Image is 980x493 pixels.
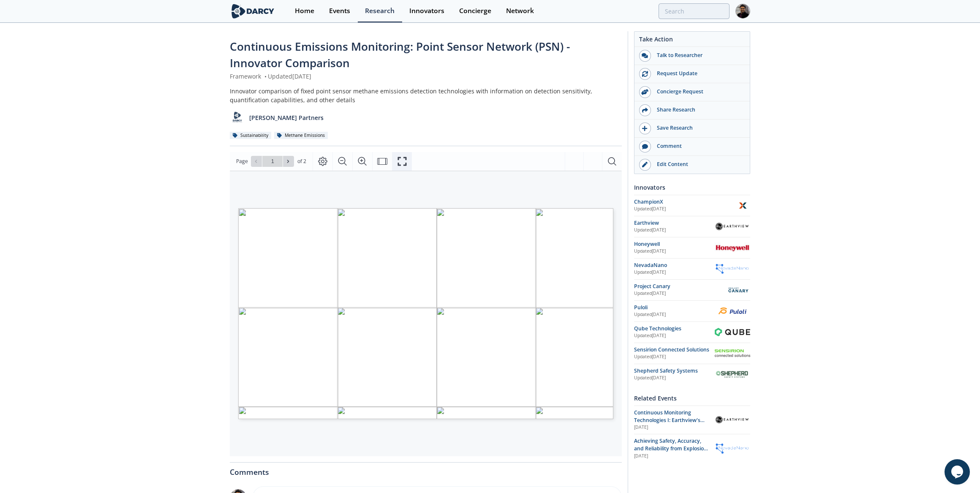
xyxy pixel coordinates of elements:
[230,132,271,139] div: Sustainability
[634,304,715,311] div: Puloli
[365,8,395,14] div: Research
[506,8,534,14] div: Network
[634,248,715,255] div: Updated [DATE]
[634,180,750,195] div: Innovators
[230,87,622,104] div: Innovator comparison of fixed point sensor methane emissions detection technologies with informat...
[409,8,444,14] div: Innovators
[634,437,750,460] a: Achieving Safety, Accuracy, and Reliability from Explosion-Proof Wireless Methane Sensors [DATE] ...
[634,346,715,354] div: Sensirion Connected Solutions
[634,198,735,206] div: ChampionX
[634,409,705,432] span: Continuous Monitoring Technologies I: Earthview's Low Cost Solution
[945,459,972,485] iframe: chat widget
[634,261,715,269] div: NevadaNano
[651,88,746,95] div: Concierge Request
[263,72,268,80] span: •
[634,325,715,332] div: Qube Technologies
[634,227,715,234] div: Updated [DATE]
[295,8,314,14] div: Home
[634,409,750,431] a: Continuous Monitoring Technologies I: Earthview's Low Cost Solution [DATE] Earthview
[651,52,746,59] div: Talk to Researcher
[715,242,750,253] img: Honeywell
[715,264,750,274] img: NevadaNano
[634,391,750,406] div: Related Events
[634,375,715,381] div: Updated [DATE]
[459,8,491,14] div: Concierge
[634,346,750,361] a: Sensirion Connected Solutions Updated[DATE] Sensirion Connected Solutions
[634,156,750,174] a: Edit Content
[634,283,750,297] a: Project Canary Updated[DATE] Project Canary
[230,4,276,19] img: logo-wide.svg
[715,443,750,454] img: NevadaNano
[634,437,709,468] span: Achieving Safety, Accuracy, and Reliability from Explosion-Proof Wireless Methane Sensors
[634,219,750,234] a: Earthview Updated[DATE] Earthview
[659,3,730,19] input: Advanced Search
[634,354,715,360] div: Updated [DATE]
[634,367,750,382] a: Shepherd Safety Systems Updated[DATE] Shepherd Safety Systems
[651,124,746,132] div: Save Research
[230,72,622,81] div: Framework Updated [DATE]
[715,222,750,231] img: Earthview
[634,206,735,212] div: Updated [DATE]
[634,35,750,47] div: Take Action
[634,269,715,276] div: Updated [DATE]
[651,106,746,114] div: Share Research
[715,349,750,357] img: Sensirion Connected Solutions
[634,198,750,213] a: ChampionX Updated[DATE] ChampionX
[274,132,328,139] div: Methane Emissions
[735,4,750,19] img: Profile
[715,328,750,336] img: Qube Technologies
[634,290,727,297] div: Updated [DATE]
[634,261,750,276] a: NevadaNano Updated[DATE] NevadaNano
[727,283,750,297] img: Project Canary
[634,219,715,227] div: Earthview
[634,332,715,339] div: Updated [DATE]
[634,311,715,318] div: Updated [DATE]
[651,70,746,77] div: Request Update
[651,142,746,150] div: Comment
[634,367,715,375] div: Shepherd Safety Systems
[715,415,750,424] img: Earthview
[634,453,709,460] div: [DATE]
[634,283,727,290] div: Project Canary
[230,463,622,476] div: Comments
[715,370,750,379] img: Shepherd Safety Systems
[715,305,750,317] img: Puloli
[634,304,750,319] a: Puloli Updated[DATE] Puloli
[634,424,709,431] div: [DATE]
[735,198,750,213] img: ChampionX
[634,240,715,248] div: Honeywell
[249,113,324,122] p: [PERSON_NAME] Partners
[329,8,350,14] div: Events
[230,39,570,71] span: Continuous Emissions Monitoring: Point Sensor Network (PSN) - Innovator Comparison
[634,240,750,255] a: Honeywell Updated[DATE] Honeywell
[634,325,750,340] a: Qube Technologies Updated[DATE] Qube Technologies
[651,161,746,168] div: Edit Content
